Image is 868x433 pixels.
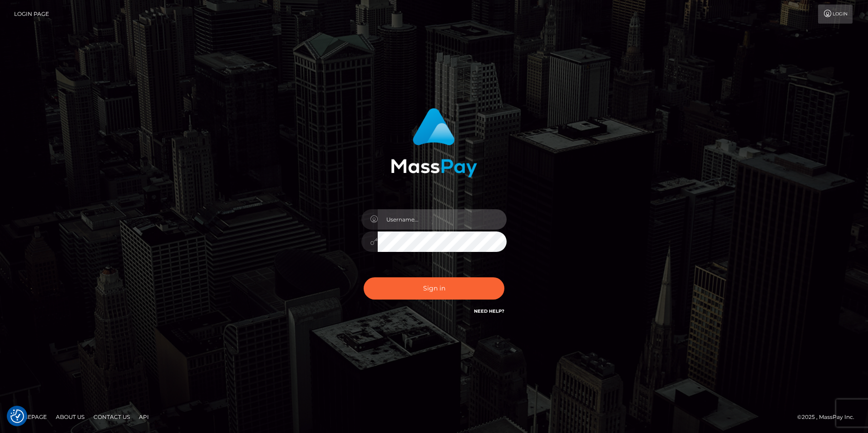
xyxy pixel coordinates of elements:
[10,409,24,423] button: Consent Preferences
[797,412,861,422] div: © 2025 , MassPay Inc.
[474,308,504,314] a: Need Help?
[364,277,504,300] button: Sign in
[378,209,507,230] input: Username...
[14,5,49,24] a: Login Page
[10,409,24,423] img: Revisit consent button
[10,410,50,424] a: Homepage
[52,410,88,424] a: About Us
[818,5,853,24] a: Login
[90,410,133,424] a: Contact Us
[391,108,477,177] img: MassPay Login
[135,410,153,424] a: API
